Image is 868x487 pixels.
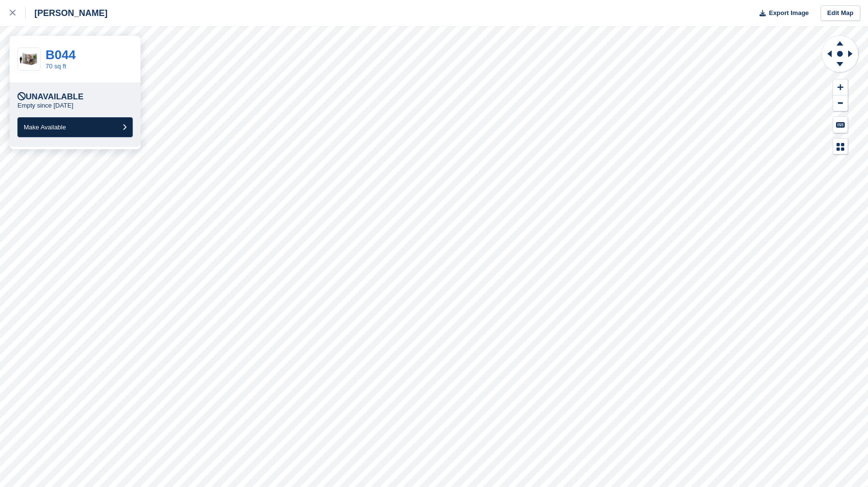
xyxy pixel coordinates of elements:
[17,102,73,110] p: Empty since [DATE]
[17,117,133,137] button: Make Available
[754,5,809,21] button: Export Image
[821,5,860,21] a: Edit Map
[833,117,848,133] button: Keyboard Shortcuts
[833,79,848,95] button: Zoom In
[46,47,76,62] a: B044
[18,51,40,68] img: 64-sqft-unit.jpg
[46,63,66,70] a: 70 sq ft
[24,124,66,131] span: Make Available
[833,139,848,155] button: Map Legend
[26,7,108,19] div: [PERSON_NAME]
[769,8,808,18] span: Export Image
[833,95,848,111] button: Zoom Out
[17,92,83,102] div: Unavailable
